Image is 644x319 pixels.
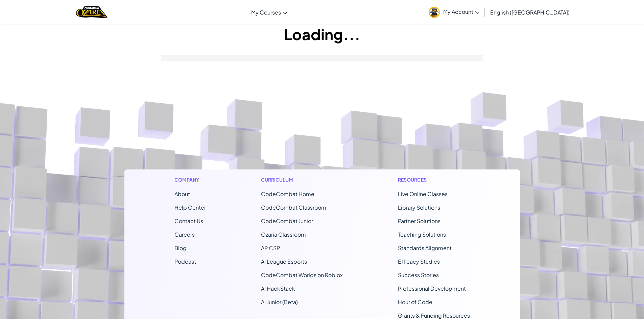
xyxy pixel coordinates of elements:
[398,231,446,238] a: Teaching Solutions
[261,204,326,211] a: CodeCombat Classroom
[398,217,440,224] a: Partner Solutions
[174,190,190,197] a: About
[76,5,108,19] a: Ozaria by CodeCombat logo
[443,8,479,15] span: My Account
[174,217,203,224] span: Contact Us
[398,244,452,251] a: Standards Alignment
[261,258,307,265] a: AI League Esports
[76,5,108,19] img: Home
[398,176,470,183] h1: Resources
[261,271,343,278] a: CodeCombat Worlds on Roblox
[429,7,440,18] img: avatar
[261,176,343,183] h1: Curriculum
[174,244,187,251] a: Blog
[261,190,314,197] span: CodeCombat Home
[261,298,298,305] a: AI Junior (Beta)
[398,204,440,211] a: Library Solutions
[261,217,313,224] a: CodeCombat Junior
[398,258,440,265] a: Efficacy Studies
[490,9,570,16] span: English ([GEOGRAPHIC_DATA])
[251,9,281,16] span: My Courses
[174,176,206,183] h1: Company
[261,231,306,238] a: Ozaria Classroom
[398,271,439,278] a: Success Stories
[261,285,295,292] a: AI HackStack
[174,258,196,265] a: Podcast
[487,3,573,21] a: English ([GEOGRAPHIC_DATA])
[398,298,432,305] a: Hour of Code
[261,244,280,251] a: AP CSP
[425,1,483,23] a: My Account
[248,3,290,21] a: My Courses
[174,231,195,238] a: Careers
[398,312,470,319] a: Grants & Funding Resources
[174,204,206,211] a: Help Center
[398,190,448,197] a: Live Online Classes
[398,285,466,292] a: Professional Development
